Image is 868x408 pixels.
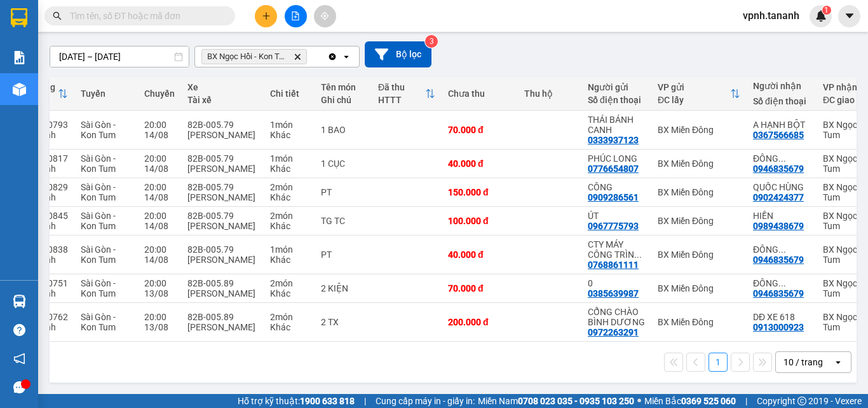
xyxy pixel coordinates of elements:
div: [PERSON_NAME] [187,322,257,332]
span: plus [262,11,271,20]
div: PHÚC LONG [588,153,645,164]
input: Select a date range. [50,46,189,67]
div: 1 món [270,153,308,164]
div: 20:00 [144,312,175,322]
div: ÚT [588,211,645,221]
div: 2 món [270,278,308,288]
div: DĨNH [109,41,238,57]
div: VP [GEOGRAPHIC_DATA] [109,11,238,41]
div: DĐ XE 618 [753,312,810,322]
div: 82B-005.79 [187,211,257,221]
div: 0946835679 [753,255,804,265]
div: BX Miền Đông [658,216,740,226]
div: 13/08 [144,322,175,332]
span: Sài Gòn - Kon Tum [81,312,116,332]
div: Khác [270,255,308,265]
div: Khác [270,192,308,202]
div: 0965559155 [11,57,100,74]
span: | [364,394,366,408]
strong: 0708 023 035 - 0935 103 250 [518,396,634,406]
div: TG TC [321,216,365,226]
div: PT [321,187,365,197]
div: Khác [270,288,308,299]
div: 1 CỤC [321,158,365,169]
div: Khác [270,130,308,140]
div: BX Miền Đông [658,158,740,169]
div: Chuyến [144,88,175,99]
div: Tên món [321,82,365,92]
span: file-add [291,11,300,20]
div: Chưa thu [448,88,512,99]
sup: 1 [822,6,831,15]
div: CTY MÁY CÔNG TRÌNH VIỆTKOM [588,239,645,260]
span: Cung cấp máy in - giấy in: [376,394,475,408]
div: 0385639987 [588,288,639,299]
span: BX Ngọc Hồi - Kon Tum, close by backspace [201,49,307,64]
div: Khác [270,164,308,174]
div: Xe [187,82,257,92]
button: file-add [285,5,307,27]
div: THÁI BÁNH CANH [588,115,645,135]
div: 20:00 [144,244,175,255]
div: ĐÔNG DƯƠNG [753,278,810,288]
div: 40.000 [10,82,102,97]
span: notification [13,353,25,365]
div: 82B-005.89 [187,278,257,288]
div: 0367566685 [753,130,804,140]
span: ... [634,250,642,260]
div: VP gửi [658,82,730,92]
div: 0776654807 [588,164,639,174]
div: [PERSON_NAME] [187,288,257,299]
span: ... [778,278,786,288]
div: 2 TX [321,317,365,327]
div: Khác [270,221,308,231]
div: 0989438679 [753,221,804,231]
div: 82B-005.79 [187,182,257,192]
div: Tài xế [187,95,257,105]
svg: Delete [294,53,301,60]
div: Số điện thoại [753,96,810,106]
span: question-circle [13,324,25,336]
div: Khác [270,322,308,332]
th: Toggle SortBy [372,77,442,111]
div: ĐÔNG DƯƠNG [753,153,810,164]
div: 0768861111 [588,260,639,270]
div: 13/08 [144,288,175,299]
div: BX Miền Đông [658,125,740,135]
div: Số điện thoại [588,95,645,105]
div: 82B-005.79 [187,244,257,255]
th: Toggle SortBy [651,77,747,111]
div: CÔNG [588,182,645,192]
img: icon-new-feature [815,10,827,22]
div: 70.000 đ [448,283,512,293]
div: BX Miền Đông [658,250,740,260]
span: Miền Nam [478,394,634,408]
div: 14/08 [144,221,175,231]
button: caret-down [838,5,860,27]
div: 82B-005.79 [187,153,257,164]
strong: 0369 525 060 [681,396,736,406]
div: 1 món [270,120,308,130]
div: 0913000923 [753,322,804,332]
img: warehouse-icon [13,295,26,308]
span: Hỗ trợ kỹ thuật: [238,394,355,408]
div: 100.000 đ [448,216,512,226]
div: BX Miền Đông [658,187,740,197]
div: C SƠN [11,41,100,57]
div: CỔNG CHÀO BÌNH DƯƠNG [588,307,645,327]
input: Tìm tên, số ĐT hoặc mã đơn [70,9,220,23]
button: Bộ lọc [365,41,431,67]
span: CR : [10,83,29,97]
div: 2 món [270,211,308,221]
div: 0397373624 [109,57,238,74]
span: Sài Gòn - Kon Tum [81,244,116,265]
div: ĐC lấy [658,95,730,105]
div: QUỐC HÙNG [753,182,810,192]
div: 20:00 [144,182,175,192]
span: 1 [824,6,829,15]
div: 0909286561 [588,192,639,202]
div: 1 BAO [321,125,365,135]
input: Selected BX Ngọc Hồi - Kon Tum. [309,50,311,63]
div: BX Ngọc Hồi - Kon Tum [11,11,100,41]
div: 0 [588,278,645,288]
